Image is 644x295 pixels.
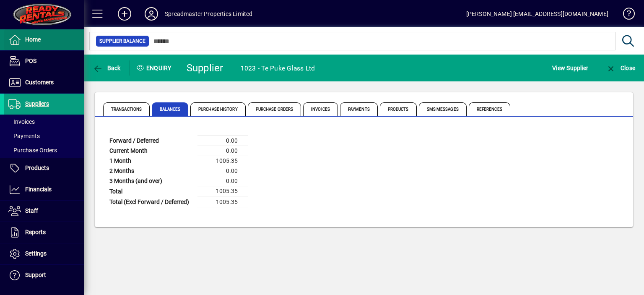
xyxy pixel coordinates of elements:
[190,102,246,116] span: Purchase History
[340,102,378,116] span: Payments
[248,102,301,116] span: Purchase Orders
[138,6,165,21] button: Profile
[241,62,315,75] div: 1023 - Te Puke Glass Ltd
[105,166,197,176] td: 2 Months
[130,61,180,75] div: Enquiry
[25,272,46,278] span: Support
[93,65,121,71] span: Back
[617,2,634,29] a: Knowledge Base
[4,179,84,200] a: Financials
[25,57,36,64] span: POS
[25,164,49,171] span: Products
[25,186,52,193] span: Financials
[197,146,248,156] td: 0.00
[466,7,608,21] div: [PERSON_NAME] [EMAIL_ADDRESS][DOMAIN_NAME]
[105,197,197,208] td: Total (Excl Forward / Deferred)
[91,60,123,76] button: Back
[4,129,84,143] a: Payments
[303,102,338,116] span: Invoices
[197,176,248,186] td: 0.00
[25,250,47,257] span: Settings
[419,102,467,116] span: SMS Messages
[8,147,57,154] span: Purchase Orders
[4,243,84,264] a: Settings
[4,72,84,93] a: Customers
[197,156,248,166] td: 1005.35
[4,158,84,179] a: Products
[552,61,588,75] span: View Supplier
[4,143,84,157] a: Purchase Orders
[25,79,54,86] span: Customers
[4,201,84,222] a: Staff
[25,100,49,107] span: Suppliers
[105,186,197,197] td: Total
[380,102,417,116] span: Products
[25,207,38,214] span: Staff
[597,60,644,76] app-page-header-button: Close enquiry
[99,37,145,45] span: Supplier Balance
[197,166,248,176] td: 0.00
[4,29,84,50] a: Home
[84,60,130,76] app-page-header-button: Back
[197,186,248,197] td: 1005.35
[4,51,84,72] a: POS
[165,7,252,21] div: Spreadmaster Properties Limited
[606,65,635,71] span: Close
[187,61,223,75] div: Supplier
[469,102,510,116] span: References
[105,146,197,156] td: Current Month
[152,102,188,116] span: Balances
[4,222,84,243] a: Reports
[604,60,637,76] button: Close
[197,136,248,146] td: 0.00
[105,136,197,146] td: Forward / Deferred
[8,133,40,139] span: Payments
[4,115,84,129] a: Invoices
[111,6,138,21] button: Add
[25,36,41,43] span: Home
[105,176,197,186] td: 3 Months (and over)
[197,197,248,208] td: 1005.35
[4,265,84,286] a: Support
[25,229,46,235] span: Reports
[103,102,150,116] span: Transactions
[8,118,35,125] span: Invoices
[550,60,590,76] button: View Supplier
[105,156,197,166] td: 1 Month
